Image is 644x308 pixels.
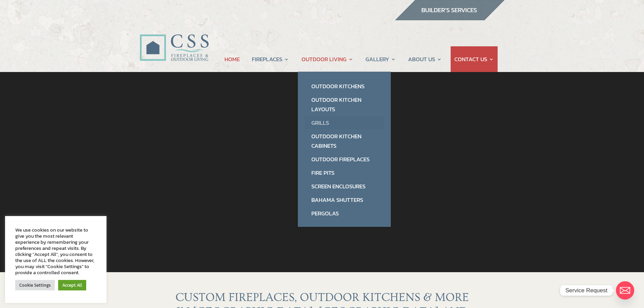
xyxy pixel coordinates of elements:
[305,180,384,193] a: Screen Enclosures
[15,280,55,290] a: Cookie Settings
[305,193,384,207] a: Bahama Shutters
[305,116,384,129] a: Grills
[224,46,240,72] a: HOME
[305,152,384,166] a: Outdoor Fireplaces
[616,281,634,300] a: Email
[305,207,384,220] a: Pergolas
[408,46,442,72] a: ABOUT US
[305,166,384,180] a: Fire Pits
[58,280,86,290] a: Accept All
[365,46,396,72] a: GALLERY
[305,79,384,93] a: Outdoor Kitchens
[302,46,353,72] a: OUTDOOR LIVING
[305,93,384,116] a: Outdoor Kitchen Layouts
[252,46,289,72] a: FIREPLACES
[395,14,505,23] a: builder services construction supply
[305,129,384,152] a: Outdoor Kitchen Cabinets
[454,46,494,72] a: CONTACT US
[15,227,96,276] div: We use cookies on our website to give you the most relevant experience by remembering your prefer...
[140,16,209,65] img: CSS Fireplaces & Outdoor Living (Formerly Construction Solutions & Supply)- Jacksonville Ormond B...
